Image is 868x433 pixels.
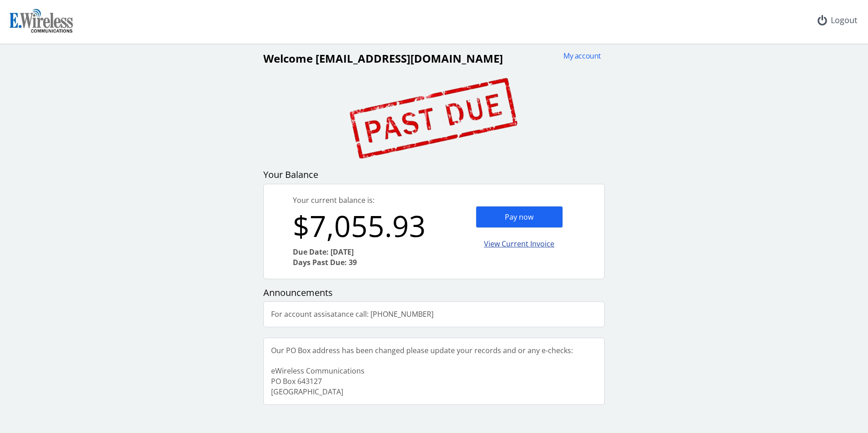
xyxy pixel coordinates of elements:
[263,168,318,181] span: Your Balance
[293,195,434,206] div: Your current balance is:
[264,338,580,404] div: Our PO Box address has been changed please update your records and or any e-checks: eWireless Com...
[557,51,601,61] div: My account
[293,247,434,268] div: Due Date: [DATE] Days Past Due: 39
[264,302,441,327] div: For account assisatance call: [PHONE_NUMBER]
[476,233,563,255] div: View Current Invoice
[293,205,434,246] div: $7,055.93
[476,206,563,228] div: Pay now
[316,51,503,66] span: [EMAIL_ADDRESS][DOMAIN_NAME]
[263,286,333,299] span: Announcements
[263,51,313,66] span: Welcome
